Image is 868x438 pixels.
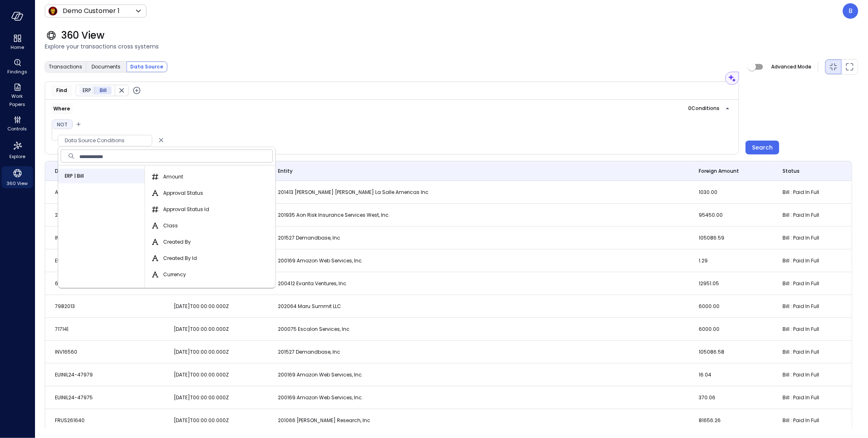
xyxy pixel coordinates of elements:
span: 1.29 [699,257,708,264]
button: Amount [150,172,160,182]
span: Approval Status [163,189,203,197]
span: 68216526 [55,280,79,287]
span: Bill : Paid In Full [783,280,819,287]
span: [DATE]T00:00:00.000Z [174,417,229,424]
span: Explore your transactions cross systems [45,42,858,51]
span: 200075 Escalon Services, Inc [278,326,350,332]
button: Created By Id [150,253,160,263]
img: Icon [48,6,58,16]
div: Minimized view [829,62,838,72]
span: 201066 [PERSON_NAME] Research, Inc [278,417,370,424]
span: 201413 [PERSON_NAME] [PERSON_NAME] La Salle Americas Inc [278,189,429,196]
span: 2900000128561 [55,211,93,218]
span: 16.04 [699,371,711,378]
span: 6000.00 [699,303,719,310]
span: EUINIL24-47981 [55,257,92,264]
div: Approval Status Id [148,201,275,218]
th: Bill [268,161,689,181]
span: Bill [100,86,107,95]
div: Maximized view [845,62,855,72]
span: Advanced Mode [771,63,811,71]
div: Controls [2,114,33,134]
button: Created By [150,237,160,247]
div: Currency [148,266,275,283]
div: Approval Status [148,185,275,201]
span: [DATE]T00:00:00.000Z [174,371,229,378]
span: Created By Id [163,254,197,262]
span: 200169 Amazon Web Services, Inc. [278,371,363,378]
span: [DATE]T00:00:00.000Z [174,326,229,332]
div: 360 View [2,166,33,188]
button: Approval Status [150,188,160,198]
span: Bill : Paid In Full [783,211,819,218]
span: FRUS261640 [55,417,85,424]
div: Explore [2,139,33,161]
button: Currency [150,270,160,280]
span: 200169 Amazon Web Services, Inc. [278,257,363,264]
span: 7982013 [55,303,75,310]
span: [DATE]T00:00:00.000Z [174,394,229,401]
span: [DATE]T00:00:00.000Z [174,303,229,310]
span: 0 Condition s [688,105,719,112]
th: Bill [773,161,852,181]
div: Work Papers [2,81,33,109]
button: Currency Id [150,286,160,296]
span: 71714| [55,326,68,332]
span: 6000.00 [699,326,719,332]
p: B [848,6,853,16]
span: Bill : Paid In Full [783,348,819,355]
span: 370.06 [699,394,715,401]
span: Class [163,222,178,230]
span: 105086.58 [699,348,724,355]
span: Bill : Paid In Full [783,303,819,310]
span: Bill : Paid In Full [783,257,819,264]
div: Class [148,218,275,234]
div: Boaz [843,3,858,19]
div: Delete [157,136,165,144]
span: Data Source Conditions [58,136,152,145]
button: Not [52,119,73,129]
span: [DATE]T00:00:00.000Z [174,348,229,355]
span: Transactions [49,63,82,71]
span: Controls [8,125,27,133]
span: INV16560 [55,348,77,355]
span: Data Source [131,63,164,71]
span: 1030.00 [699,189,717,196]
span: 201527 Demandbase, Inc [278,348,340,355]
button: Class [150,221,160,231]
span: Bill : Paid In Full [783,394,819,401]
span: entity [278,167,293,175]
span: Bill : Paid In Full [783,417,819,424]
span: Amount [163,173,183,181]
span: 360 View [61,29,105,42]
span: Currency [163,271,186,279]
button: Approval Status Id [150,205,160,214]
th: Bill [45,161,164,181]
span: Findings [7,68,27,76]
div: Findings [2,57,33,77]
span: ERP [83,86,91,95]
button: Search [746,141,779,154]
span: Home [11,43,24,51]
div: Home [2,33,33,52]
span: 201935 Aon Risk Insurance Services West, Inc. [278,211,390,218]
span: Currency Id [163,287,192,295]
p: Demo Customer 1 [63,6,120,16]
span: status [783,167,800,175]
span: Bill : Paid In Full [783,189,819,196]
div: Created By [148,234,275,250]
span: ERP | Bill [65,172,84,180]
span: Work Papers [5,92,30,108]
span: foreign amount [699,167,739,175]
span: Bill : Paid In Full [783,371,819,378]
div: Created By Id [148,250,275,266]
span: Bill : Paid In Full [783,234,819,241]
span: 95450.00 [699,211,723,218]
span: 360 View [7,179,28,187]
span: INV16560 - Reissue [55,234,102,241]
span: Approval Status Id [163,205,209,213]
span: EUINIL24-47975 [55,394,93,401]
span: Explore [9,152,25,161]
span: 200169 Amazon Web Services, Inc. [278,394,363,401]
span: Bill : Paid In Full [783,326,819,332]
